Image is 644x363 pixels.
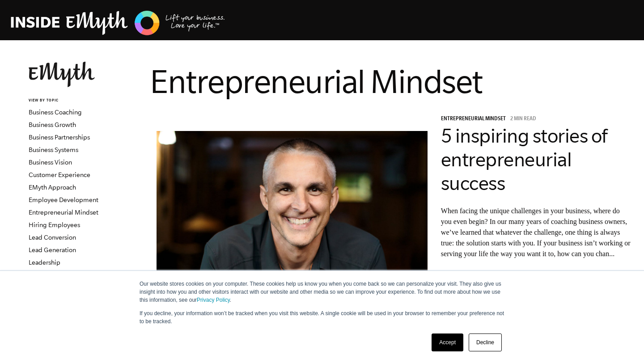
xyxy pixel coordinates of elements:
[29,62,95,87] img: EMyth
[29,98,136,104] h6: VIEW BY TOPIC
[441,116,509,122] a: Entrepreneurial Mindset
[29,171,90,178] a: Customer Experience
[197,297,230,303] a: Privacy Policy
[150,62,637,101] h1: Entrepreneurial Mindset
[157,131,428,283] img: business coaching success stories
[441,206,631,259] p: When facing the unique challenges in your business, where do you even begin? In our many years of...
[29,146,78,153] a: Business Systems
[29,209,98,216] a: Entrepreneurial Mindset
[29,234,76,241] a: Lead Conversion
[29,259,60,266] a: Leadership
[29,221,80,228] a: Hiring Employees
[29,159,72,166] a: Business Vision
[29,134,90,141] a: Business Partnerships
[140,309,504,325] p: If you decline, your information won’t be tracked when you visit this website. A single cookie wi...
[432,333,463,351] a: Accept
[29,184,76,191] a: EMyth Approach
[441,125,607,194] a: 5 inspiring stories of entrepreneurial success
[510,116,536,122] p: 2 min read
[29,246,76,253] a: Lead Generation
[29,196,98,203] a: Employee Development
[140,280,504,304] p: Our website stores cookies on your computer. These cookies help us know you when you come back so...
[29,109,82,116] a: Business Coaching
[441,116,506,122] span: Entrepreneurial Mindset
[469,333,502,351] a: Decline
[29,121,76,128] a: Business Growth
[11,9,225,37] img: EMyth Business Coaching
